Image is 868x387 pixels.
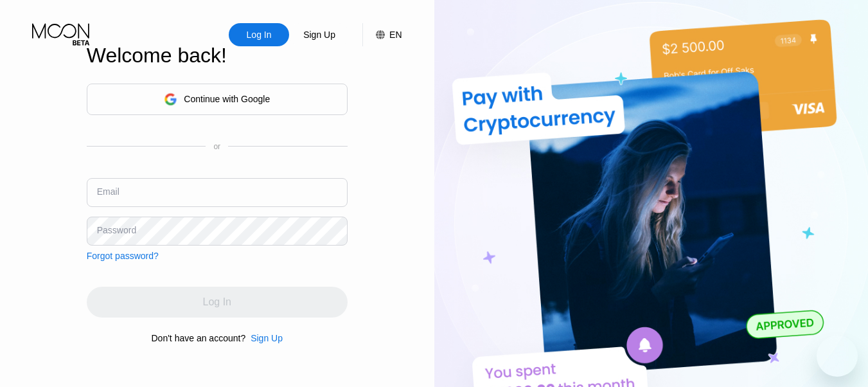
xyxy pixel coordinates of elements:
[97,225,136,235] div: Password
[213,142,220,151] div: or
[87,84,348,115] div: Continue with Google
[245,333,283,343] div: Sign Up
[184,94,270,104] div: Continue with Google
[389,30,402,40] div: EN
[289,23,350,46] div: Sign Up
[302,28,337,41] div: Sign Up
[229,23,289,46] div: Log In
[817,336,858,377] iframe: Botão para abrir a janela de mensagens
[362,23,402,46] div: EN
[97,186,120,197] div: Email
[152,333,246,343] div: Don't have an account?
[251,333,283,343] div: Sign Up
[87,251,159,261] div: Forgot password?
[245,28,273,41] div: Log In
[87,44,348,67] div: Welcome back!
